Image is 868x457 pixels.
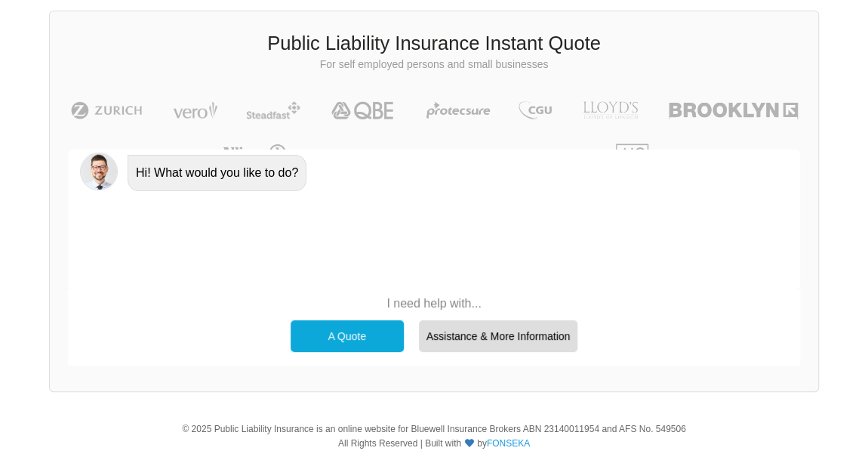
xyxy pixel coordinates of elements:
p: For self employed persons and small businesses [61,57,807,73]
img: CGU | Public Liability Insurance [512,101,558,119]
div: Hi! What would you like to do? [128,155,306,191]
img: Vero | Public Liability Insurance [166,101,224,119]
a: FONSEKA [487,438,530,449]
div: Assistance & More Information [419,320,578,352]
p: I need help with... [283,295,586,312]
img: Steadfast | Public Liability Insurance [240,101,306,119]
img: QBE | Public Liability Insurance [322,101,404,119]
img: Zurich | Public Liability Insurance [64,101,149,119]
img: Chatbot | PLI [80,153,118,190]
img: LLOYD's | Public Liability Insurance [574,101,647,119]
img: Protecsure | Public Liability Insurance [420,101,497,119]
img: Brooklyn | Public Liability Insurance [663,101,804,119]
div: A Quote [291,320,404,352]
h3: Public Liability Insurance Instant Quote [61,30,807,57]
